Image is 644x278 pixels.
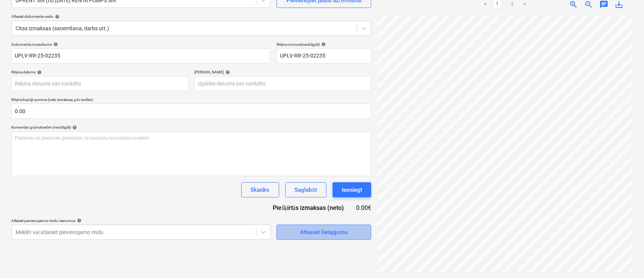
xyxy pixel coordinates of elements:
[11,218,270,223] div: Atlasiet pievienojamos rindu vienumus
[241,182,279,197] button: Skaidrs
[11,48,270,64] input: Dokumenta nosaukums
[194,76,371,91] input: Izpildes datums nav norādīts
[52,42,58,47] span: help
[277,225,371,240] button: Atlasiet lielapjomu
[11,104,371,119] input: Rēķina kopējā summa (neto izmaksas, pēc izvēles)
[11,70,188,75] div: Rēķina datums
[277,42,371,47] div: Rēķina numurs (neobligāti)
[320,42,326,47] span: help
[251,185,270,195] div: Skaidrs
[356,203,371,212] div: 0.00€
[75,218,81,223] span: help
[11,125,371,130] div: Komentārs grāmatvedim (neobligāti)
[342,185,362,195] div: Iesniegt
[267,203,356,212] div: Piešķirtās izmaksas (neto)
[36,70,42,75] span: help
[277,48,371,64] input: Rēķina numurs
[333,182,371,197] button: Iesniegt
[11,97,371,104] p: Rēķina kopējā summa (neto izmaksas, pēc izvēles)
[300,227,348,237] div: Atlasiet lielapjomu
[71,125,77,130] span: help
[11,14,371,19] div: Atlasiet dokumenta veidu
[224,70,230,75] span: help
[11,42,270,47] div: Dokumenta nosaukums
[194,70,371,75] div: [PERSON_NAME]
[53,14,59,19] span: help
[285,182,327,197] button: Saglabāt
[606,242,644,278] iframe: Chat Widget
[11,76,188,91] input: Rēķina datums nav norādīts
[295,185,317,195] div: Saglabāt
